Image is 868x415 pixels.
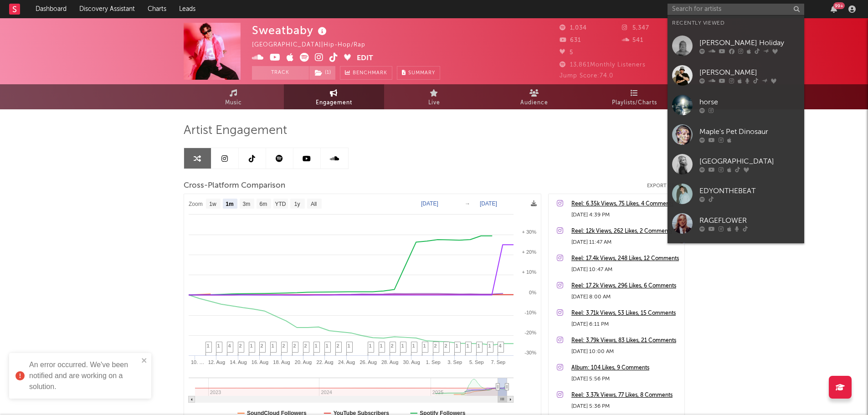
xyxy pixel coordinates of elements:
[560,25,587,31] span: 1,034
[225,97,242,108] span: Music
[571,210,680,220] div: [DATE] 4:39 PM
[668,149,804,179] a: [GEOGRAPHIC_DATA]
[488,343,491,348] span: 1
[428,97,440,108] span: Live
[340,66,392,80] a: Benchmark
[208,359,225,365] text: 12. Aug
[252,40,376,51] div: [GEOGRAPHIC_DATA] | Hip-Hop/Rap
[242,201,250,207] text: 3m
[571,308,680,319] div: Reel: 3.71k Views, 53 Likes, 15 Comments
[184,180,285,191] span: Cross-Platform Comparison
[668,90,804,120] a: horse
[484,84,585,109] a: Audience
[316,97,352,108] span: Engagement
[353,68,387,79] span: Benchmark
[499,343,502,348] span: 4
[421,200,438,207] text: [DATE]
[585,84,685,109] a: Playlists/Charts
[491,359,505,365] text: 7. Sep
[408,71,435,76] span: Summary
[668,209,804,238] a: RAGEFLOWER
[434,343,437,348] span: 2
[668,238,804,268] a: [PERSON_NAME]
[309,66,335,80] button: (1)
[699,126,800,137] div: Maple's Pet Dinosaur
[571,363,680,374] a: Album: 104 Likes, 9 Comments
[571,292,680,302] div: [DATE] 8:00 AM
[184,84,284,109] a: Music
[522,249,536,255] text: + 20%
[251,359,268,365] text: 16. Aug
[480,200,497,207] text: [DATE]
[250,343,253,348] span: 1
[478,343,480,348] span: 1
[571,346,680,357] div: [DATE] 10:00 AM
[520,97,548,108] span: Audience
[699,215,800,226] div: RAGEFLOWER
[230,359,247,365] text: 14. Aug
[403,359,420,365] text: 30. Aug
[524,330,536,335] text: -20%
[226,201,233,207] text: 1m
[141,357,148,365] button: close
[380,343,383,348] span: 1
[239,343,242,348] span: 2
[668,4,804,15] input: Search for artists
[571,281,680,292] a: Reel: 17.2k Views, 296 Likes, 6 Comments
[668,61,804,90] a: [PERSON_NAME]
[423,343,426,348] span: 1
[426,359,440,365] text: 1. Sep
[571,374,680,384] div: [DATE] 5:56 PM
[445,343,447,348] span: 2
[189,201,203,207] text: Zoom
[467,343,469,348] span: 1
[357,53,373,64] button: Edit
[309,66,336,80] span: ( 1 )
[668,31,804,61] a: [PERSON_NAME] Holiday
[29,359,139,392] div: An error occurred. We've been notified and are working on a solution.
[397,66,440,80] button: Summary
[284,84,384,109] a: Engagement
[571,253,680,264] a: Reel: 17.4k Views, 248 Likes, 12 Comments
[207,343,210,348] span: 1
[529,290,536,295] text: 0%
[190,359,204,365] text: 10. …
[571,335,680,346] a: Reel: 3.79k Views, 83 Likes, 21 Comments
[304,343,307,348] span: 2
[338,359,354,365] text: 24. Aug
[261,343,263,348] span: 2
[571,390,680,401] a: Reel: 3.37k Views, 77 Likes, 8 Comments
[560,62,646,68] span: 13,861 Monthly Listeners
[384,84,484,109] a: Live
[571,264,680,275] div: [DATE] 10:47 AM
[259,201,267,207] text: 6m
[831,5,837,13] button: 99+
[522,229,536,235] text: + 30%
[391,343,394,348] span: 2
[622,37,643,43] span: 541
[252,23,329,38] div: Sweatbaby
[275,201,286,207] text: YTD
[699,185,800,196] div: EDYONTHEBEAT
[465,200,470,207] text: →
[699,156,800,167] div: [GEOGRAPHIC_DATA]
[560,50,573,56] span: 5
[293,343,296,348] span: 2
[560,73,613,79] span: Jump Score: 74.0
[282,343,285,348] span: 2
[252,66,309,80] button: Track
[228,343,231,348] span: 4
[672,18,800,29] div: Recently Viewed
[360,359,376,365] text: 26. Aug
[401,343,404,348] span: 1
[273,359,290,365] text: 18. Aug
[524,310,536,315] text: -10%
[315,343,318,348] span: 1
[456,343,458,348] span: 1
[522,269,536,275] text: + 10%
